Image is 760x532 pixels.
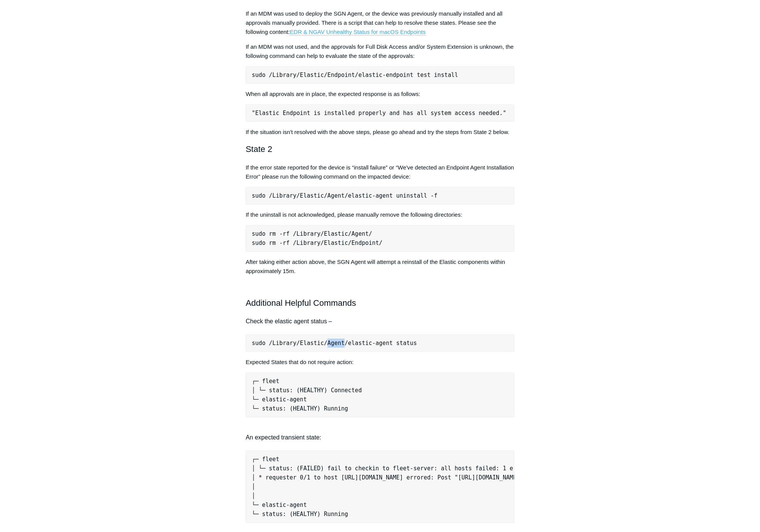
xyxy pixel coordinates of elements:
pre: sudo rm -rf /Library/Elastic/Agent/ sudo rm -rf /Library/Elastic/Endpoint/ [246,225,514,252]
pre: "Elastic Endpoint is installed properly and has all system access needed." [246,104,514,122]
p: When all approvals are in place, the expected response is as follows: [246,89,514,99]
pre: sudo /Library/Elastic/Endpoint/elastic-endpoint test install [246,66,514,84]
h4: An expected transient state: [246,423,514,443]
p: If an MDM was used to deploy the SGN Agent, or the device was previously manually installed and a... [246,9,514,37]
p: If the error state reported for the device is “install failure” or “We've detected an Endpoint Ag... [246,163,514,181]
h4: Check the elastic agent status – [246,316,514,326]
a: EDR & NGAV Unhealthy Status for macOS Endpoints [290,29,426,35]
pre: sudo /Library/Elastic/Agent/elastic-agent uninstall -f [246,187,514,204]
h2: State 2 [246,142,514,156]
p: Expected States that do not require action: [246,358,514,367]
h2: Additional Helpful Commands [246,296,514,310]
pre: ┌─ fleet │ └─ status: (HEALTHY) Connected └─ elastic-agent └─ status: (HEALTHY) Running [246,372,514,417]
p: After taking either action above, the SGN Agent will attempt a reinstall of the Elastic component... [246,257,514,276]
p: If the uninstall is not acknowledged, please manually remove the following directories: [246,210,514,219]
p: If the situation isn't resolved with the above steps, please go ahead and try the steps from Stat... [246,128,514,137]
pre: sudo /Library/Elastic/Agent/elastic-agent status [246,334,514,352]
p: If an MDM was not used, and the approvals for Full Disk Access and/or System Extension is unknown... [246,42,514,61]
pre: ┌─ fleet │ └─ status: (FAILED) fail to checkin to fleet-server: all hosts failed: 1 error occurre... [246,451,514,523]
